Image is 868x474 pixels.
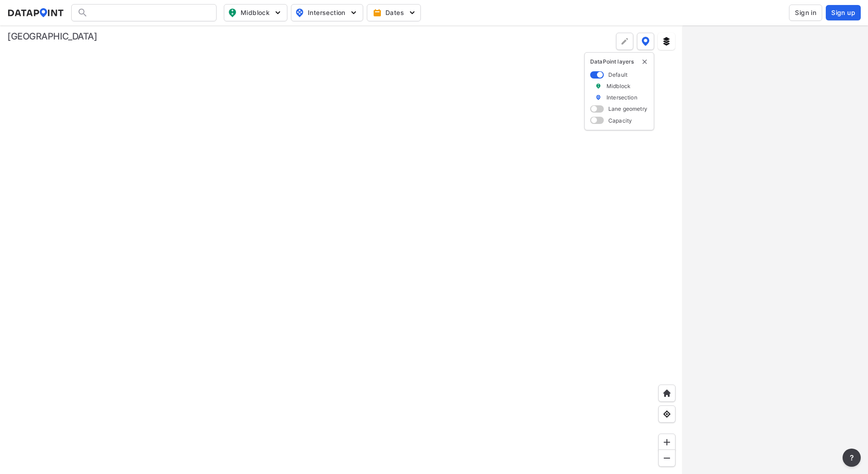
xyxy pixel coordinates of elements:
div: Zoom out [658,449,676,467]
div: Polygon tool [616,33,633,50]
img: dataPointLogo.9353c09d.svg [7,8,64,17]
div: Zoom in [658,434,676,451]
label: Midblock [607,82,631,90]
img: +Dz8AAAAASUVORK5CYII= [620,37,629,46]
button: External layers [658,33,675,50]
img: 5YPKRKmlfpI5mqlR8AD95paCi+0kK1fRFDJSaMmawlwaeJcJwk9O2fotCW5ve9gAAAAASUVORK5CYII= [349,8,358,17]
div: View my location [658,405,676,423]
img: layers.ee07997e.svg [662,37,671,46]
img: map_pin_mid.602f9df1.svg [227,7,238,18]
img: map_pin_int.54838e6b.svg [294,7,305,18]
div: Home [658,385,676,402]
button: Midblock [224,4,287,21]
img: 5YPKRKmlfpI5mqlR8AD95paCi+0kK1fRFDJSaMmawlwaeJcJwk9O2fotCW5ve9gAAAAASUVORK5CYII= [408,8,417,17]
button: Dates [367,4,421,21]
p: DataPoint layers [590,58,648,65]
img: +XpAUvaXAN7GudzAAAAAElFTkSuQmCC [662,389,671,398]
div: [GEOGRAPHIC_DATA] [7,30,97,43]
img: MAAAAAElFTkSuQmCC [662,454,671,463]
img: close-external-leyer.3061a1c7.svg [641,58,648,65]
button: more [843,449,861,467]
img: zeq5HYn9AnE9l6UmnFLPAAAAAElFTkSuQmCC [662,410,671,419]
span: Intersection [295,7,357,18]
span: Sign up [831,8,855,17]
button: Sign in [789,5,822,21]
span: Sign in [795,8,816,17]
span: ? [848,452,855,463]
button: delete [641,58,648,65]
img: 5YPKRKmlfpI5mqlR8AD95paCi+0kK1fRFDJSaMmawlwaeJcJwk9O2fotCW5ve9gAAAAASUVORK5CYII= [273,8,282,17]
label: Lane geometry [608,105,647,113]
button: Sign up [826,5,861,20]
span: Dates [375,8,415,17]
button: DataPoint layers [637,33,654,50]
img: marker_Midblock.5ba75e30.svg [595,82,602,90]
label: Capacity [608,117,632,124]
label: Default [608,71,627,79]
span: Midblock [228,7,281,18]
a: Sign in [787,5,824,21]
img: data-point-layers.37681fc9.svg [641,37,650,46]
img: calendar-gold.39a51dde.svg [373,8,382,17]
img: marker_Intersection.6861001b.svg [595,94,602,101]
a: Sign up [824,5,861,20]
img: ZvzfEJKXnyWIrJytrsY285QMwk63cM6Drc+sIAAAAASUVORK5CYII= [662,438,671,447]
button: Intersection [291,4,363,21]
label: Intersection [607,94,637,101]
